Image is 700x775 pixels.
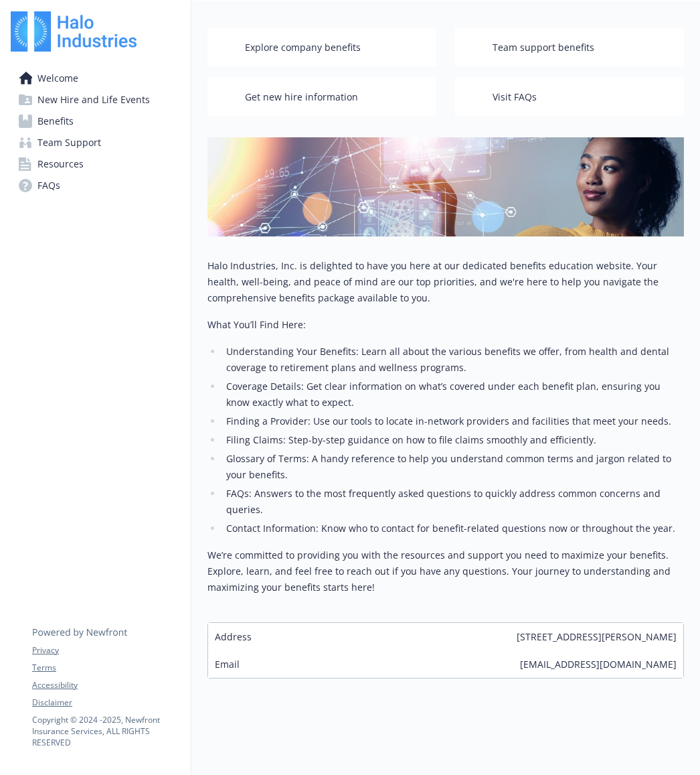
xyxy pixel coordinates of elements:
[493,35,594,60] span: Team support benefits
[245,84,358,110] span: Get new hire information
[37,153,84,175] span: Resources
[32,662,179,674] a: Terms
[222,486,684,518] li: FAQs: Answers to the most frequently asked questions to quickly address common concerns and queries.
[215,657,240,671] span: Email
[207,258,684,306] p: Halo Industries, Inc. is delighted to have you here at our dedicated benefits education website. ...
[455,27,684,66] button: Team support benefits
[455,77,684,116] button: Visit FAQs
[207,77,436,116] button: Get new hire information
[11,153,180,175] a: Resources
[222,378,684,411] li: Coverage Details: Get clear information on what’s covered under each benefit plan, ensuring you k...
[32,714,179,748] p: Copyright © 2024 - 2025 , Newfront Insurance Services, ALL RIGHTS RESERVED
[11,68,180,89] a: Welcome
[37,132,101,153] span: Team Support
[32,697,179,709] a: Disclaimer
[222,451,684,483] li: Glossary of Terms: A handy reference to help you understand common terms and jargon related to yo...
[32,679,179,691] a: Accessibility
[245,35,361,60] span: Explore company benefits
[32,644,179,656] a: Privacy
[207,27,436,66] button: Explore company benefits
[222,344,684,376] li: Understanding Your Benefits: Learn all about the various benefits we offer, from health and denta...
[215,630,252,644] span: Address
[222,520,684,537] li: Contact Information: Know who to contact for benefit-related questions now or throughout the year.
[11,89,180,111] a: New Hire and Life Events
[222,413,684,429] li: Finding a Provider: Use our tools to locate in-network providers and facilities that meet your ne...
[11,111,180,132] a: Benefits
[517,630,677,644] span: [STREET_ADDRESS][PERSON_NAME]
[520,657,677,671] span: [EMAIL_ADDRESS][DOMAIN_NAME]
[37,111,74,132] span: Benefits
[207,317,684,333] p: What You’ll Find Here:
[37,68,78,89] span: Welcome
[222,432,684,448] li: Filing Claims: Step-by-step guidance on how to file claims smoothly and efficiently.
[493,84,537,110] span: Visit FAQs
[207,137,684,236] img: overview page banner
[11,132,180,153] a: Team Support
[37,175,60,196] span: FAQs
[11,175,180,196] a: FAQs
[37,89,150,111] span: New Hire and Life Events
[207,547,684,595] p: We’re committed to providing you with the resources and support you need to maximize your benefit...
